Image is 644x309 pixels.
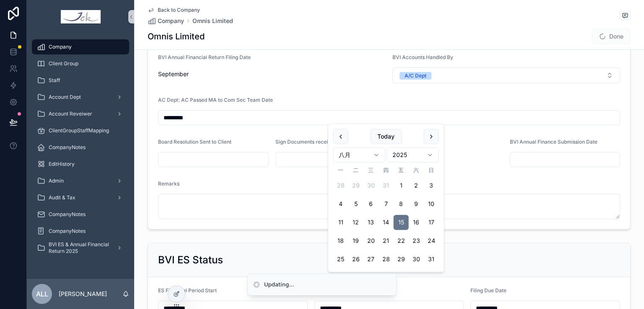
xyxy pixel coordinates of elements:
span: Sign Documents received from Client [275,139,365,145]
span: BVI ES & Annual Financial Return 2025 [49,241,110,255]
button: Today, 2025年8月12日 星期二 [348,215,364,230]
span: BVI Accounts Handled By [392,54,453,60]
span: Filing Due Date [470,287,506,294]
th: 星期六 [409,166,424,175]
p: [PERSON_NAME] [59,290,107,298]
button: 2025年8月4日 星期一 [333,196,348,211]
button: 2025年8月23日 星期六 [409,233,424,248]
div: Updating... [264,281,294,289]
a: CompanyNotes [32,140,129,155]
a: Account Reveiwer [32,106,129,121]
span: BVI Annual Financial Return Filing Date [158,54,251,60]
span: Board Resolution Sent to Client [158,139,231,145]
span: ClientGroupStaffMapping [49,127,109,134]
button: 2025年8月21日 星期四 [379,233,394,248]
button: 2025年8月22日 星期五 [394,233,409,248]
button: 2025年8月13日 星期三 [364,215,379,230]
button: 2025年8月14日 星期四 [379,215,394,230]
div: scrollable content [27,33,134,266]
button: 2025年8月18日 星期一 [333,233,348,248]
button: 2025年8月30日 星期六 [409,252,424,267]
button: Select Button [392,67,620,83]
button: 2025年8月24日 星期日 [424,233,439,248]
span: CompanyNotes [49,144,86,151]
a: CompanyNotes [32,207,129,222]
button: 2025年8月16日 星期六 [409,215,424,230]
span: Account Reveiwer [49,111,92,117]
a: CompanyNotes [32,224,129,239]
button: 2025年8月3日 星期日 [424,178,439,193]
a: Client Group [32,56,129,71]
button: 2025年8月1日 星期五 [394,178,409,193]
button: 2025年8月9日 星期六 [409,196,424,211]
a: EditHistory [32,157,129,172]
button: 2025年8月28日 星期四 [379,252,394,267]
button: 2025年7月28日 星期一 [333,178,348,193]
span: Back to Company [158,7,200,13]
button: 2025年8月11日 星期一 [333,215,348,230]
button: 2025年8月26日 星期二 [348,252,364,267]
a: Staff [32,73,129,88]
span: ES Financial Period Start [158,287,217,294]
button: 2025年8月17日 星期日 [424,215,439,230]
button: 2025年8月5日 星期二 [348,196,364,211]
span: BVI Annual Finance Submission Date [510,139,597,145]
span: CompanyNotes [49,211,86,218]
button: 2025年8月29日 星期五 [394,252,409,267]
button: 2025年8月6日 星期三 [364,196,379,211]
button: 2025年8月19日 星期二 [348,233,364,248]
th: 星期二 [348,166,364,175]
th: 星期日 [424,166,439,175]
span: Client Group [49,60,78,67]
a: Company [32,39,129,54]
table: 八月 2025 [333,166,439,267]
button: 2025年8月31日 星期日 [424,252,439,267]
span: AC Dept: AC Passed MA to Com Sec Team Date [158,97,273,103]
a: ClientGroupStaffMapping [32,123,129,138]
a: Admin [32,173,129,188]
a: Account Dept [32,90,129,105]
a: Omnis Limited [192,17,233,25]
button: 2025年8月10日 星期日 [424,196,439,211]
div: A/C Dept [405,72,426,80]
th: 星期四 [379,166,394,175]
button: 2025年8月27日 星期三 [364,252,379,267]
a: Audit & Tax [32,190,129,205]
th: 星期三 [364,166,379,175]
button: 2025年7月30日 星期三 [364,178,379,193]
h2: BVI ES Status [158,253,223,267]
a: Company [148,17,184,25]
span: Staff [49,77,60,84]
a: Back to Company [148,7,200,13]
button: 2025年7月29日 星期二 [348,178,364,193]
th: 星期五 [394,166,409,175]
span: EditHistory [49,161,75,167]
button: Today [370,129,402,144]
h1: Omnis Limited [148,31,205,42]
button: 2025年8月20日 星期三 [364,233,379,248]
span: September [158,70,386,78]
button: 2025年7月31日 星期四 [379,178,394,193]
a: BVI ES & Annual Financial Return 2025 [32,240,129,255]
span: Admin [49,178,64,184]
button: 2025年8月7日 星期四 [379,196,394,211]
span: Account Dept [49,94,81,100]
th: 星期一 [333,166,348,175]
span: Company [158,17,184,25]
span: Audit & Tax [49,194,75,201]
button: 2025年8月25日 星期一 [333,252,348,267]
button: 2025年8月2日 星期六 [409,178,424,193]
span: Remarks [158,180,179,187]
span: Company [49,44,72,50]
span: CompanyNotes [49,228,86,234]
button: 2025年8月15日 星期五, selected [394,215,409,230]
span: ALL [36,289,48,299]
button: 2025年8月8日 星期五 [394,196,409,211]
img: App logo [61,10,101,23]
